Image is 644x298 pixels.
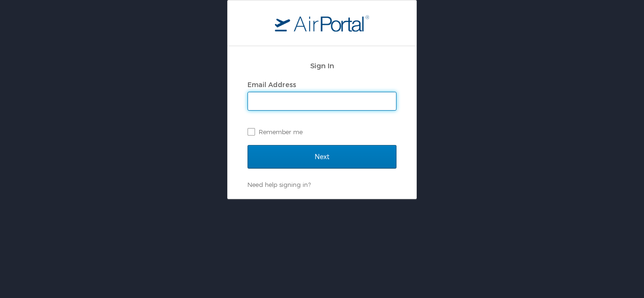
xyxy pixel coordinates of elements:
input: Next [248,145,396,169]
label: Remember me [248,125,396,139]
label: Email Address [248,81,296,89]
h2: Sign In [248,60,396,71]
a: Need help signing in? [248,181,311,188]
img: logo [275,15,369,32]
